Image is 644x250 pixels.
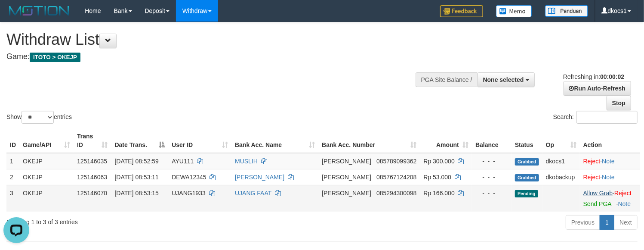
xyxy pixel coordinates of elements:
span: · [583,190,614,197]
button: Open LiveChat chat widget [3,3,29,29]
th: User ID: activate to sort column ascending [168,128,231,153]
span: ITOTO > OKEJP [30,53,80,62]
a: 1 [600,215,614,230]
span: [PERSON_NAME] [322,158,371,165]
td: OKEJP [19,153,74,169]
span: None selected [483,76,524,83]
span: [PERSON_NAME] [322,190,371,197]
th: Amount: activate to sort column ascending [420,128,472,153]
span: Grabbed [515,158,539,166]
span: Pending [515,190,538,197]
label: Search: [553,111,638,124]
a: MUSLIH [235,158,258,165]
img: MOTION_logo.png [6,4,72,17]
span: Refreshing in: [563,73,624,80]
span: Rp 53.000 [424,174,452,181]
span: [DATE] 08:53:11 [115,174,159,181]
th: Balance [472,128,512,153]
a: Note [602,174,615,181]
a: Note [618,200,631,207]
td: · [580,153,640,169]
a: Previous [566,215,600,230]
select: Showentries [22,111,54,124]
span: [DATE] 08:52:59 [115,158,159,165]
th: Date Trans.: activate to sort column descending [111,128,169,153]
img: Feedback.jpg [440,5,483,17]
span: 125146070 [77,190,107,197]
div: PGA Site Balance / [416,72,478,87]
span: Rp 166.000 [424,190,455,197]
td: · [580,169,640,185]
span: 125146035 [77,158,107,165]
th: Game/API: activate to sort column ascending [19,128,74,153]
td: 2 [6,169,19,185]
div: Showing 1 to 3 of 3 entries [6,214,262,226]
th: Bank Acc. Name: activate to sort column ascending [231,128,318,153]
input: Search: [576,111,638,124]
div: - - - [475,189,508,197]
span: [DATE] 08:53:15 [115,190,159,197]
a: Run Auto-Refresh [564,81,631,96]
th: Status [512,128,542,153]
h4: Game: [6,53,421,61]
img: Button%20Memo.svg [496,5,532,17]
strong: 00:00:02 [600,73,624,80]
th: Action [580,128,640,153]
td: 3 [6,185,19,212]
span: Copy 085789099362 to clipboard [376,158,416,165]
img: panduan.png [545,5,588,17]
a: UJANG FAAT [235,190,271,197]
span: [PERSON_NAME] [322,174,371,181]
span: Copy 085767124208 to clipboard [376,174,416,181]
a: Next [614,215,638,230]
div: - - - [475,157,508,166]
th: Trans ID: activate to sort column ascending [74,128,111,153]
a: Reject [583,158,601,165]
td: dkocs1 [542,153,580,169]
a: [PERSON_NAME] [235,174,284,181]
span: 125146063 [77,174,107,181]
span: AYU111 [172,158,194,165]
td: dkobackup [542,169,580,185]
div: - - - [475,173,508,181]
th: Op: activate to sort column ascending [542,128,580,153]
span: Grabbed [515,174,539,181]
td: OKEJP [19,185,74,212]
h1: Withdraw List [6,31,421,48]
a: Note [602,158,615,165]
a: Send PGA [583,200,611,207]
a: Stop [607,96,631,110]
button: None selected [478,72,535,87]
span: Rp 300.000 [424,158,455,165]
span: Copy 085294300098 to clipboard [376,190,416,197]
a: Reject [614,190,632,197]
span: DEWA12345 [172,174,206,181]
td: 1 [6,153,19,169]
th: ID [6,128,19,153]
td: OKEJP [19,169,74,185]
label: Show entries [6,111,72,124]
a: Allow Grab [583,190,613,197]
span: UJANG1933 [172,190,206,197]
td: · [580,185,640,212]
a: Reject [583,174,601,181]
th: Bank Acc. Number: activate to sort column ascending [318,128,420,153]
